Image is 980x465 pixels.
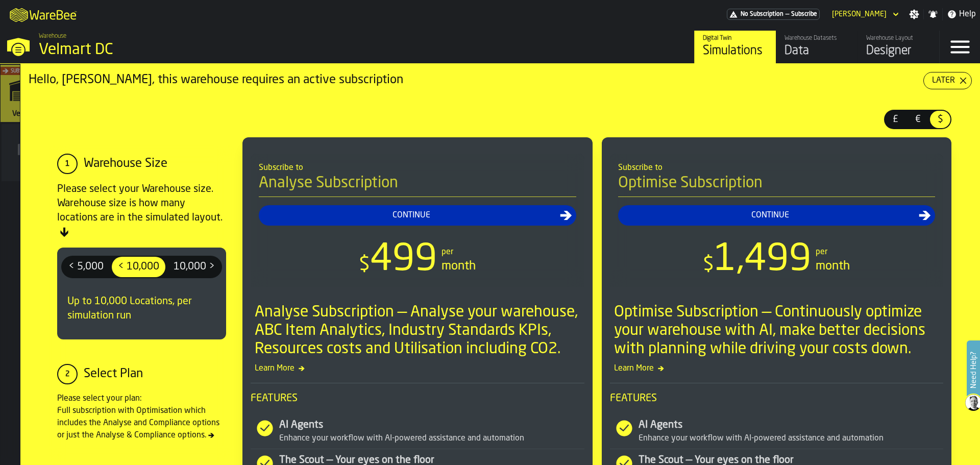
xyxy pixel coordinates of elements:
div: Velmart DC [39,41,314,59]
div: Up to 10,000 Locations, per simulation run [61,286,222,331]
h4: Optimise Subscription [618,174,936,197]
div: Enhance your workflow with AI-powered assistance and automation [639,432,944,445]
div: Continue [263,209,560,222]
div: Subscribe to [618,162,936,174]
a: link-to-/wh/new [2,124,57,183]
div: thumb [908,111,928,128]
span: Warehouse [39,33,66,40]
div: month [442,258,476,275]
a: link-to-/wh/i/f27944ef-e44e-4cb8-aca8-30c52093261f/designer [857,31,939,63]
div: DropdownMenuValue-Anton Hikal [832,10,887,18]
button: button-Continue [259,205,576,226]
label: button-toggle-Menu [940,31,980,63]
h4: Analyse Subscription [259,174,576,197]
div: 2 [57,364,78,384]
span: € [910,113,926,126]
div: DropdownMenuValue-Anton Hikal [828,8,901,20]
div: Select Plan [84,366,143,382]
div: Analyse Subscription — Analyse your warehouse, ABC Item Analytics, Industry Standards KPIs, Resou... [255,303,584,358]
span: < 5,000 [64,259,108,275]
label: Need Help? [968,341,979,399]
span: — [786,11,789,18]
span: 499 [370,242,437,279]
div: Warehouse Datasets [785,35,849,42]
span: $ [359,255,370,275]
div: 1 [57,154,78,174]
span: < 10,000 [114,259,163,275]
label: button-switch-multi-< 5,000 [61,256,111,278]
label: button-switch-multi-€ [906,110,929,129]
span: Features [610,391,944,406]
div: Later [928,75,959,87]
div: Hello, [PERSON_NAME], this warehouse requires an active subscription [29,72,923,88]
span: Subscribe [11,68,35,74]
span: 1,499 [714,242,812,279]
div: thumb [112,257,165,277]
div: Simulations [703,43,768,59]
div: month [816,258,850,275]
span: £ [887,113,903,126]
span: $ [703,255,714,275]
div: Menu Subscription [727,9,820,20]
div: thumb [167,257,221,277]
span: No Subscription [741,11,783,18]
div: Subscribe to [259,162,576,174]
span: 10,000 > [169,259,219,275]
div: Continue [622,209,919,222]
div: per [816,246,827,258]
label: button-toggle-Notifications [924,9,942,19]
label: button-switch-multi-10,000 > [166,256,222,278]
button: button-Later [923,72,972,89]
div: Digital Twin [703,35,768,42]
span: Features [251,391,584,406]
div: thumb [885,111,905,128]
label: button-toggle-Settings [905,9,923,19]
a: link-to-/wh/i/f27944ef-e44e-4cb8-aca8-30c52093261f/simulations [1,65,58,124]
div: per [442,246,453,258]
div: Please select your Warehouse size. Warehouse size is how many locations are in the simulated layout. [57,182,226,239]
span: Help [959,8,976,20]
label: button-switch-multi-$ [929,110,951,129]
div: Enhance your workflow with AI-powered assistance and automation [279,432,584,445]
a: link-to-/wh/i/f27944ef-e44e-4cb8-aca8-30c52093261f/data [776,31,857,63]
a: link-to-/wh/i/f27944ef-e44e-4cb8-aca8-30c52093261f/pricing/ [727,9,820,20]
div: AI Agents [279,418,584,432]
div: Optimise Subscription — Continuously optimize your warehouse with AI, make better decisions with ... [614,303,944,358]
div: Warehouse Layout [866,35,931,42]
div: Please select your plan: Full subscription with Optimisation which includes the Analyse and Compl... [57,393,226,442]
span: $ [932,113,948,126]
span: Learn More [251,362,584,375]
div: thumb [62,257,110,277]
div: thumb [930,111,950,128]
a: link-to-/wh/i/f27944ef-e44e-4cb8-aca8-30c52093261f/simulations [694,31,776,63]
span: Subscribe [791,11,817,18]
div: Warehouse Size [84,156,167,172]
button: button-Continue [618,205,936,226]
div: Designer [866,43,931,59]
label: button-toggle-Help [943,8,980,20]
label: button-switch-multi-< 10,000 [111,256,166,278]
label: button-switch-multi-£ [884,110,906,129]
div: Data [785,43,849,59]
span: Learn More [610,362,944,375]
div: AI Agents [639,418,944,432]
